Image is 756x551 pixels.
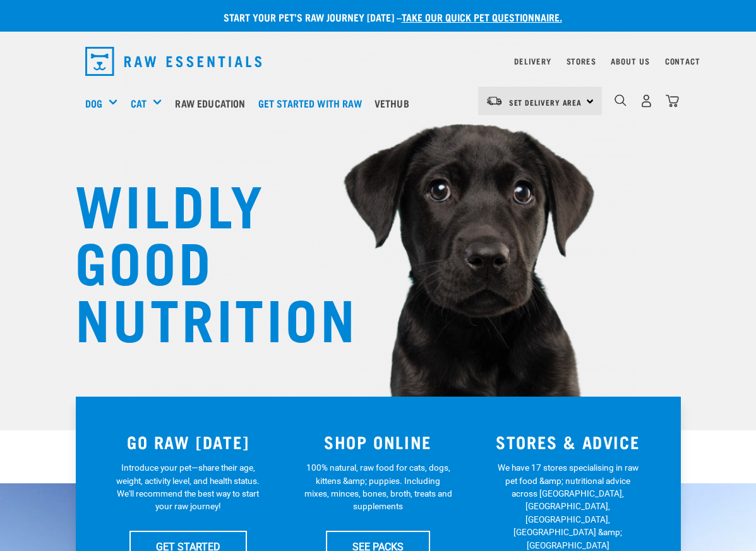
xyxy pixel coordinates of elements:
img: home-icon-1@2x.png [615,94,627,106]
p: Introduce your pet—share their age, weight, activity level, and health status. We'll recommend th... [114,461,262,513]
a: Contact [665,59,700,63]
h3: STORES & ADVICE [481,432,656,452]
a: About Us [611,59,649,63]
a: Vethub [371,78,419,128]
img: Raw Essentials Logo [85,47,262,76]
h1: WILDLY GOOD NUTRITION [75,174,328,345]
a: Cat [131,96,147,111]
h3: SHOP ONLINE [291,432,465,452]
img: home-icon@2x.png [666,94,679,108]
img: user.png [640,94,653,108]
a: Get started with Raw [255,78,371,128]
nav: dropdown navigation [75,42,681,81]
a: Dog [85,96,102,111]
a: Stores [567,59,596,63]
a: Delivery [514,59,551,63]
img: van-moving.png [486,96,503,107]
h3: GO RAW [DATE] [101,432,276,452]
p: 100% natural, raw food for cats, dogs, kittens &amp; puppies. Including mixes, minces, bones, bro... [304,461,452,513]
a: Raw Education [172,78,255,128]
a: take our quick pet questionnaire. [402,14,562,20]
span: Set Delivery Area [509,100,582,104]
